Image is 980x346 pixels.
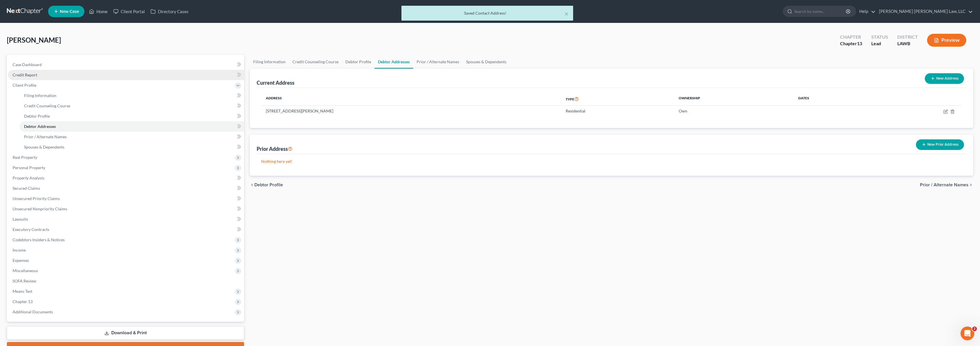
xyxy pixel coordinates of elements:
a: Prior / Alternate Names [19,132,244,142]
a: Debtor Addresses [375,55,413,69]
span: 13 [857,41,862,46]
button: Prior / Alternate Names chevron_right [920,183,973,187]
td: Residential [561,106,674,116]
span: Client Profile [13,83,36,88]
div: Lead [871,40,888,47]
span: Expenses [13,258,29,263]
a: Secured Claims [8,183,244,193]
span: Executory Contracts [13,227,49,232]
div: Current Address [257,79,294,86]
span: [PERSON_NAME] [7,36,61,44]
a: Filing Information [250,55,289,69]
span: 2 [972,327,977,331]
span: Prior / Alternate Names [24,134,67,139]
a: Case Dashboard [8,60,244,70]
span: Unsecured Priority Claims [13,196,60,201]
a: Filing Information [19,90,244,101]
button: Preview [927,34,966,47]
span: Miscellaneous [13,268,38,273]
a: Credit Counseling Course [289,55,342,69]
button: New Prior Address [916,139,964,150]
span: Personal Property [13,165,45,170]
a: Spouses & Dependents [19,142,244,152]
div: LAWB [897,40,918,47]
span: SOFA Review [13,278,36,283]
a: Executory Contracts [8,224,244,235]
span: Means Test [13,289,32,294]
div: District [897,34,918,40]
span: Secured Claims [13,186,40,191]
a: Property Analysis [8,173,244,183]
div: Saved Contact Address! [406,10,569,16]
span: Additional Documents [13,309,53,314]
i: chevron_right [969,183,973,187]
span: Filing Information [24,93,56,98]
a: Debtor Profile [342,55,375,69]
span: Property Analysis [13,175,44,180]
button: New Address [925,73,964,84]
iframe: Intercom live chat [961,327,974,340]
a: Unsecured Priority Claims [8,193,244,204]
a: Credit Counseling Course [19,101,244,111]
button: chevron_left Debtor Profile [250,183,283,187]
th: Dates [794,92,872,106]
div: Chapter [840,40,862,47]
span: Debtor Profile [24,114,50,118]
span: Chapter 13 [13,299,33,304]
p: Nothing here yet! [261,159,962,164]
a: SOFA Review [8,276,244,286]
a: Lawsuits [8,214,244,224]
a: Credit Report [8,70,244,80]
a: Download & Print [7,326,244,340]
div: Chapter [840,34,862,40]
td: Own [674,106,794,116]
th: Address [261,92,561,106]
div: Status [871,34,888,40]
div: Prior Address [257,145,292,152]
span: Debtor Addresses [24,124,56,129]
span: Prior / Alternate Names [920,183,969,187]
a: Debtor Profile [19,111,244,121]
span: Credit Report [13,72,37,77]
td: [STREET_ADDRESS][PERSON_NAME] [261,106,561,116]
span: Lawsuits [13,217,28,222]
span: Real Property [13,155,37,160]
th: Type [561,92,674,106]
span: Codebtors Insiders & Notices [13,237,65,242]
i: chevron_left [250,183,254,187]
span: Case Dashboard [13,62,42,67]
span: Unsecured Nonpriority Claims [13,206,67,211]
a: Prior / Alternate Names [413,55,463,69]
span: Spouses & Dependents [24,145,64,149]
a: Debtor Addresses [19,121,244,132]
span: Credit Counseling Course [24,103,70,108]
a: Spouses & Dependents [463,55,510,69]
th: Ownership [674,92,794,106]
a: Unsecured Nonpriority Claims [8,204,244,214]
button: × [565,10,569,17]
span: Income [13,248,26,252]
span: Debtor Profile [254,183,283,187]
